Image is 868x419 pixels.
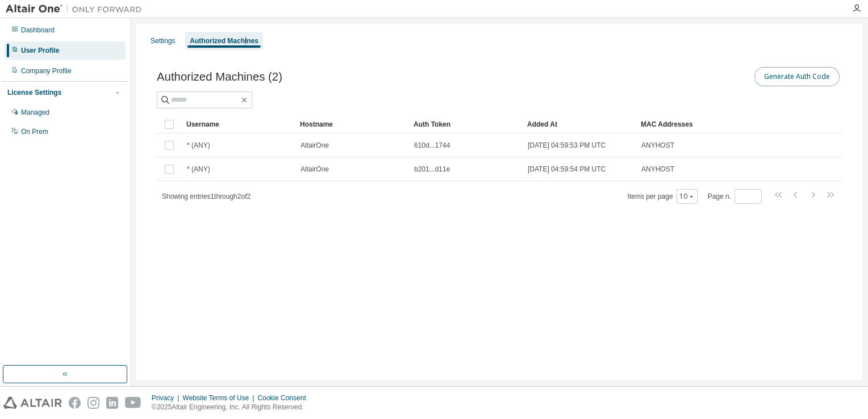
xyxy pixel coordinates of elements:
[162,192,251,200] span: Showing entries 1 through 2 of 2
[414,165,450,174] span: b201...d11e
[6,3,148,15] img: Altair One
[187,165,210,174] span: * (ANY)
[69,397,81,409] img: facebook.svg
[257,393,312,403] div: Cookie Consent
[754,67,840,86] button: Generate Auth Code
[528,141,606,150] span: [DATE] 04:59:53 PM UTC
[641,115,723,133] div: MAC Addresses
[414,141,450,150] span: 610d...1744
[301,165,329,174] span: AltairOne
[527,115,632,133] div: Added At
[7,88,61,97] div: License Settings
[3,397,62,409] img: altair_logo.svg
[21,26,55,35] div: Dashboard
[679,192,695,201] button: 10
[152,403,313,412] p: © 2025 Altair Engineering, Inc. All Rights Reserved.
[528,165,606,174] span: [DATE] 04:59:54 PM UTC
[641,141,674,150] span: ANYHOST
[21,108,49,117] div: Managed
[21,46,59,55] div: User Profile
[641,165,674,174] span: ANYHOST
[157,70,282,83] span: Authorized Machines (2)
[151,36,175,45] div: Settings
[414,115,518,133] div: Auth Token
[21,127,48,136] div: On Prem
[301,141,329,150] span: AltairOne
[187,141,210,150] span: * (ANY)
[628,189,698,204] span: Items per page
[152,393,182,403] div: Privacy
[21,66,72,76] div: Company Profile
[87,397,99,409] img: instagram.svg
[182,393,257,403] div: Website Terms of Use
[125,397,141,409] img: youtube.svg
[186,115,291,133] div: Username
[106,397,118,409] img: linkedin.svg
[300,115,404,133] div: Hostname
[190,36,258,45] div: Authorized Machines
[708,189,762,204] span: Page n.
